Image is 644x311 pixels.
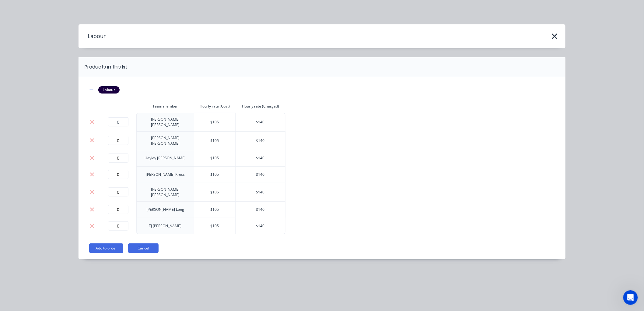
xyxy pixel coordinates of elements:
div: Factory Weekly Updates - [DATE] [12,182,98,189]
input: 0 [108,221,128,231]
span: Messages [35,205,56,210]
div: New feature [12,172,42,179]
img: Profile image for Maricar [12,86,25,98]
span: $ 140 [256,189,265,195]
div: New featureImprovementFactory Weekly Updates - [DATE] [6,167,116,202]
button: Messages [30,190,61,214]
button: News [61,190,91,214]
span: $ 105 [211,155,219,161]
div: We typically reply in under 10 minutes [12,118,102,125]
div: Recent message [12,77,109,83]
span: $ 105 [211,119,219,125]
div: Send us a message [12,112,102,118]
div: Products in this kit [85,63,127,71]
input: 0 [108,117,128,126]
span: Home [8,205,22,210]
span: $ 140 [256,223,265,228]
span: $ 105 [211,138,219,143]
th: Team member [136,100,194,113]
td: Hayley [PERSON_NAME] [136,150,194,166]
div: Labour [98,86,120,94]
button: Cancel [128,243,159,253]
span: $ 140 [256,172,265,177]
td: [PERSON_NAME] [PERSON_NAME] [136,183,194,201]
th: Hourly rate (Charged) [236,100,285,113]
span: $ 105 [211,207,219,212]
div: Recent messageProfile image for MaricarFantastic, thank you so much!!Maricar•[DATE] [6,72,116,104]
h2: Have an idea or feature request? [12,138,109,145]
input: 0 [108,187,128,196]
span: Help [102,205,111,210]
iframe: Intercom live chat [623,290,638,305]
h4: Labour [79,30,106,42]
td: [PERSON_NAME] [PERSON_NAME] [136,113,194,131]
th: Hourly rate (Cost) [194,100,236,113]
span: Fantastic, thank you so much!! [27,87,93,91]
span: $ 140 [256,155,265,161]
div: Profile image for MaricarFantastic, thank you so much!!Maricar•[DATE] [6,81,115,104]
input: 0 [108,136,128,145]
td: [PERSON_NAME] Long [136,201,194,218]
span: $ 105 [211,223,219,228]
span: $ 140 [256,138,265,143]
input: 0 [108,154,128,163]
span: News [70,205,82,210]
button: Add to order [89,243,123,253]
span: $ 140 [256,119,265,125]
input: 0 [108,170,128,179]
div: Improvement [45,172,77,179]
span: $ 105 [211,189,219,195]
div: • [DATE] [44,92,61,99]
p: How can we help? [12,54,110,64]
button: Help [91,190,122,214]
span: $ 140 [256,207,265,212]
td: [PERSON_NAME] [PERSON_NAME] [136,131,194,150]
td: TJ [PERSON_NAME] [136,218,194,234]
span: $ 105 [211,172,219,177]
td: [PERSON_NAME] Kross [136,166,194,183]
img: logo [12,12,48,21]
p: Hi [PERSON_NAME] [12,43,110,54]
input: 0 [108,205,128,214]
div: Maricar [27,92,43,99]
div: Send us a messageWe typically reply in under 10 minutes [6,107,116,130]
button: Share it with us [12,147,109,159]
